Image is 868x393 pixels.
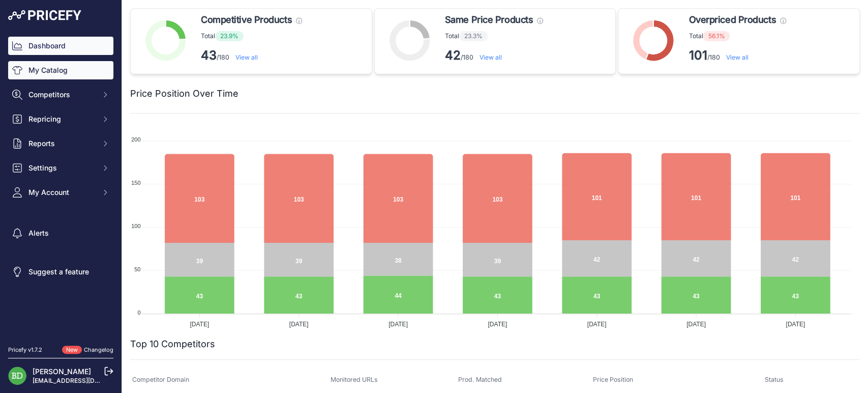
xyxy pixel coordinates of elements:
[190,321,209,328] tspan: [DATE]
[593,376,633,383] span: Price Position
[28,187,95,198] span: My Account
[8,86,113,104] button: Competitors
[689,13,775,27] span: Overpriced Products
[201,31,302,41] p: Total
[201,47,302,64] p: /180
[445,48,461,63] strong: 42
[131,136,140,143] tspan: 200
[8,134,113,153] button: Reports
[201,48,217,63] strong: 43
[786,321,805,328] tspan: [DATE]
[8,37,113,55] a: Dashboard
[28,138,95,149] span: Reports
[33,377,139,384] a: [EMAIL_ADDRESS][DOMAIN_NAME]
[28,114,95,124] span: Repricing
[201,13,292,27] span: Competitive Products
[689,31,786,41] p: Total
[8,110,113,128] button: Repricing
[33,367,91,376] a: [PERSON_NAME]
[62,346,82,354] span: New
[459,31,488,41] span: 23.3%
[134,266,140,272] tspan: 50
[235,53,258,61] a: View all
[215,31,244,41] span: 23.9%
[8,10,81,20] img: Pricefy Logo
[445,31,543,41] p: Total
[8,263,113,281] a: Suggest a feature
[726,53,748,61] a: View all
[765,376,784,383] span: Status
[289,321,309,328] tspan: [DATE]
[488,321,507,328] tspan: [DATE]
[8,183,113,202] button: My Account
[130,87,238,101] h2: Price Position Over Time
[8,159,113,177] button: Settings
[132,376,189,383] span: Competitor Domain
[331,376,378,383] span: Monitored URLs
[458,376,502,383] span: Prod. Matched
[480,53,502,61] a: View all
[689,47,786,64] p: /180
[686,321,706,328] tspan: [DATE]
[689,48,707,63] strong: 101
[703,31,730,41] span: 56.1%
[8,346,42,354] div: Pricefy v1.7.2
[8,37,113,333] nav: Sidebar
[84,346,113,353] a: Changelog
[137,309,140,315] tspan: 0
[587,321,607,328] tspan: [DATE]
[445,47,543,64] p: /180
[8,224,113,242] a: Alerts
[131,223,140,229] tspan: 100
[388,321,408,328] tspan: [DATE]
[131,180,140,186] tspan: 150
[130,337,215,351] h2: Top 10 Competitors
[445,13,533,27] span: Same Price Products
[28,90,95,100] span: Competitors
[28,163,95,173] span: Settings
[8,61,113,79] a: My Catalog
